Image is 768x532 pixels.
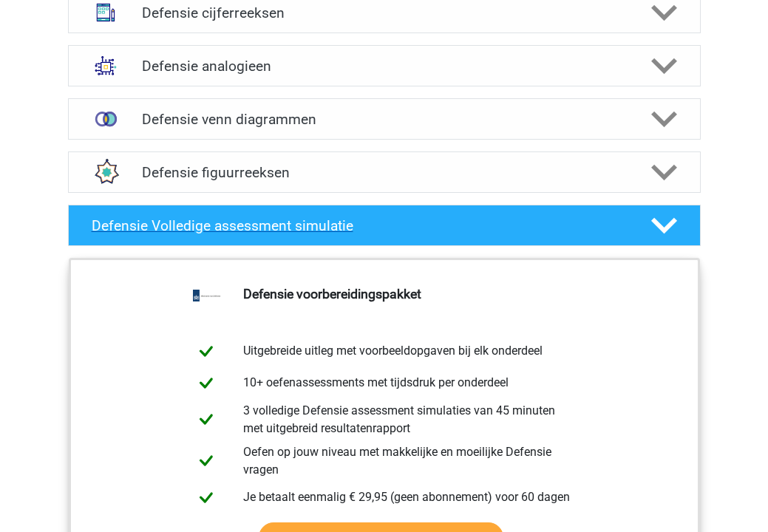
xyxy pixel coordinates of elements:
[86,153,125,191] img: figuurreeksen
[142,58,626,75] h4: Defensie analogieen
[142,4,626,21] h4: Defensie cijferreeksen
[142,164,626,181] h4: Defensie figuurreeksen
[62,98,707,140] a: venn diagrammen Defensie venn diagrammen
[86,100,125,138] img: venn diagrammen
[92,217,627,234] h4: Defensie Volledige assessment simulatie
[62,151,707,193] a: figuurreeksen Defensie figuurreeksen
[62,45,707,86] a: analogieen Defensie analogieen
[142,111,626,128] h4: Defensie venn diagrammen
[86,47,125,85] img: analogieen
[62,205,707,246] a: Defensie Volledige assessment simulatie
